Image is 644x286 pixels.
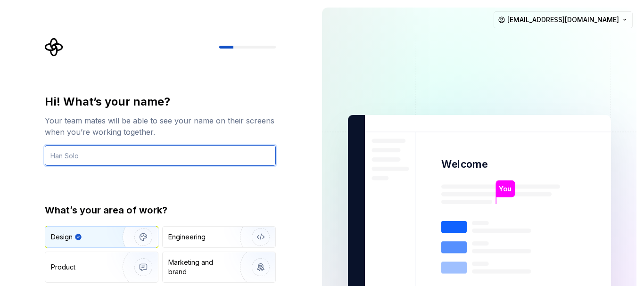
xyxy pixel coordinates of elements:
svg: Supernova Logo [45,38,64,57]
p: You [499,184,512,194]
div: Design [51,232,73,242]
div: Marketing and brand [168,258,232,277]
div: Product [51,262,75,272]
div: Engineering [168,232,206,242]
p: Welcome [441,157,487,171]
div: What’s your area of work? [45,204,276,217]
span: [EMAIL_ADDRESS][DOMAIN_NAME] [507,15,619,25]
input: Han Solo [45,145,276,166]
button: [EMAIL_ADDRESS][DOMAIN_NAME] [494,11,633,28]
div: Your team mates will be able to see your name on their screens when you’re working together. [45,115,276,138]
div: Hi! What’s your name? [45,94,276,109]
